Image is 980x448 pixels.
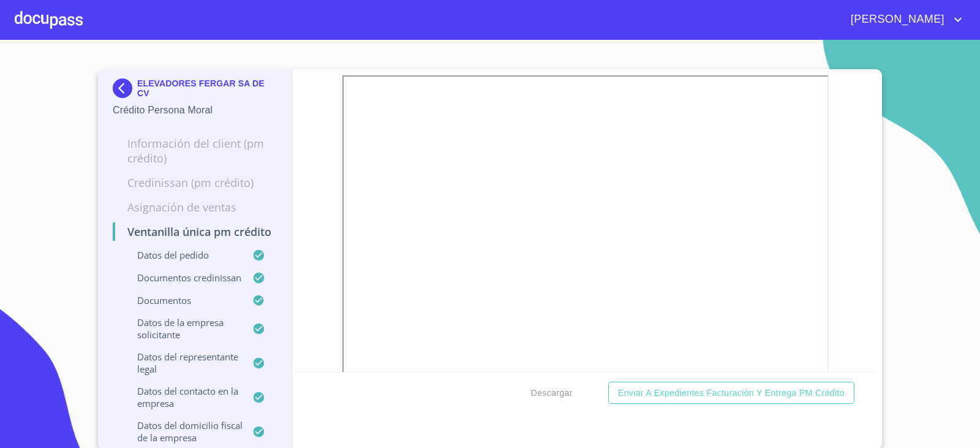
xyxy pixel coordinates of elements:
p: Ventanilla única PM crédito [113,224,277,239]
p: Crédito Persona Moral [113,103,277,118]
p: Documentos CrediNissan [113,271,252,284]
p: Datos de la empresa solicitante [113,316,252,341]
p: ELEVADORES FERGAR SA DE CV [137,78,277,98]
span: [PERSON_NAME] [842,10,951,29]
p: Datos del contacto en la empresa [113,385,252,409]
p: Documentos [113,294,252,306]
button: account of current user [842,10,965,29]
span: Enviar a Expedientes Facturación y Entrega PM crédito [618,385,845,401]
p: Datos del domicilio fiscal de la empresa [113,419,252,444]
img: Docupass spot blue [113,78,137,98]
button: Enviar a Expedientes Facturación y Entrega PM crédito [608,382,854,404]
iframe: Identificación Oficial Representante Legal [342,75,829,405]
p: Información del Client (PM crédito) [113,136,277,165]
p: Datos del representante legal [113,351,252,375]
p: Asignación de Ventas [113,200,277,215]
p: Credinissan (PM crédito) [113,175,277,190]
span: Descargar [531,385,573,401]
button: Descargar [526,382,578,404]
div: ELEVADORES FERGAR SA DE CV [113,78,277,103]
p: Datos del pedido [113,249,252,261]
